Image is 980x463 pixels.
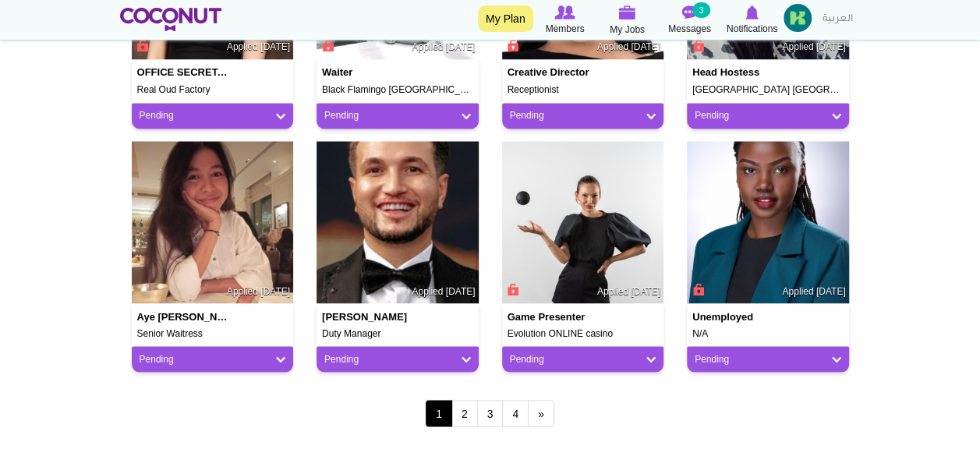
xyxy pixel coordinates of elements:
h5: Senior Waitress [137,328,288,338]
a: Notifications Notifications [721,4,784,37]
a: 2 [451,400,478,426]
a: Browse Members Members [534,4,596,37]
a: Pending [140,352,286,366]
a: Messages Messages 3 [659,4,721,37]
img: Kristine Ose's picture [502,141,664,303]
h5: Real Oud Factory [137,85,288,95]
h4: [PERSON_NAME] [322,311,412,322]
a: Pending [510,352,656,366]
img: Mohaned Shahbr's picture [317,141,479,303]
a: Pending [695,352,841,366]
img: liana Gathoni's picture [687,141,849,303]
a: العربية [815,4,861,35]
span: Connect to Unlock the Profile [505,37,519,53]
h5: Evolution ONLINE casino [508,328,659,338]
h5: Duty Manager [322,328,473,338]
h4: Aye [PERSON_NAME] [137,311,228,322]
span: Connect to Unlock the Profile [320,37,334,53]
a: 3 [477,400,504,426]
small: 3 [692,2,709,18]
h4: Unemployed [692,311,783,322]
h5: Black Flamingo [GEOGRAPHIC_DATA] [322,85,473,95]
img: Aye Theingi Htun's picture [132,141,294,303]
span: Members [545,21,584,37]
img: Notifications [745,5,759,19]
span: Notifications [727,21,777,37]
a: My Plan [478,5,533,32]
h4: Waiter [322,67,412,78]
img: Browse Members [554,5,575,19]
a: Pending [510,109,656,122]
h4: Game presenter [508,311,598,322]
img: Home [120,8,222,31]
a: My Jobs My Jobs [596,4,659,37]
h4: Creative Director [508,67,598,78]
span: Connect to Unlock the Profile [690,37,704,53]
img: Messages [682,5,698,19]
span: Connect to Unlock the Profile [505,281,519,297]
h5: N/A [692,328,844,338]
h4: OFFICE SECRETARY [137,67,228,78]
img: My Jobs [619,5,636,19]
a: Pending [324,109,471,122]
a: Pending [695,109,841,122]
a: Pending [324,352,471,366]
span: Connect to Unlock the Profile [135,37,149,53]
h4: Head Hostess [692,67,783,78]
a: Pending [140,109,286,122]
span: My Jobs [610,22,645,37]
a: next › [528,400,554,426]
h5: Receptionist [508,85,659,95]
h5: [GEOGRAPHIC_DATA] [GEOGRAPHIC_DATA] [692,85,844,95]
span: Messages [668,21,711,37]
a: 4 [502,400,529,426]
span: Connect to Unlock the Profile [690,281,704,297]
span: 1 [426,400,452,426]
